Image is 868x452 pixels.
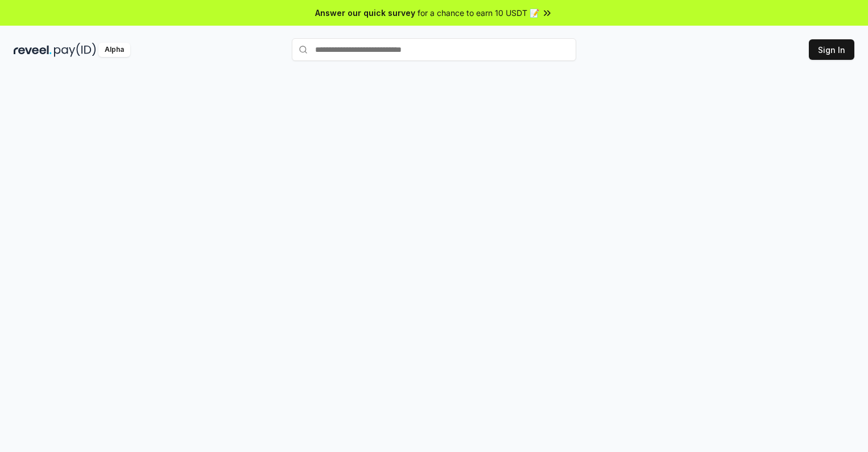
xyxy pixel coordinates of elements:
[315,7,415,19] span: Answer our quick survey
[418,7,539,19] span: for a chance to earn 10 USDT 📝
[98,43,130,57] div: Alpha
[14,43,52,57] img: reveel_dark
[809,39,854,60] button: Sign In
[54,43,96,57] img: pay_id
